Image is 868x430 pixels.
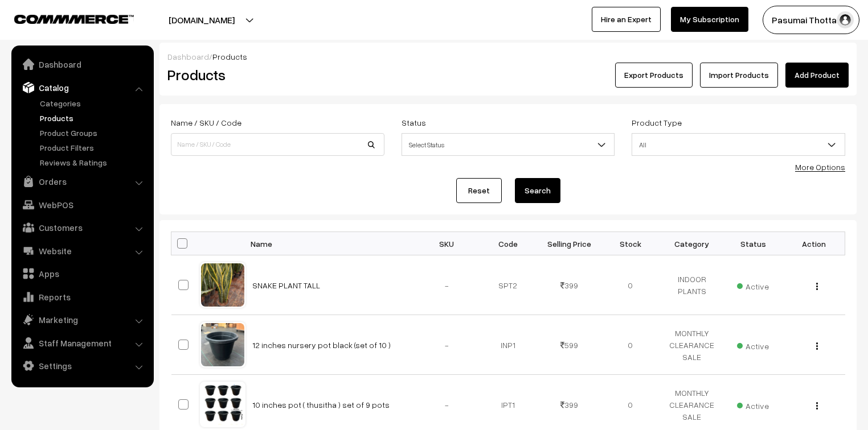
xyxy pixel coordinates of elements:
[737,337,769,352] span: Active
[167,52,209,61] a: Dashboard
[661,232,723,255] th: Category
[592,7,661,32] a: Hire an Expert
[600,255,661,315] td: 0
[477,255,539,315] td: SPT2
[14,11,114,25] a: COMMMERCE
[600,232,661,255] th: Stock
[539,232,600,255] th: Selling Price
[737,397,769,412] span: Active
[37,142,150,154] a: Product Filters
[14,309,150,330] a: Marketing
[837,11,854,28] img: user
[661,255,723,315] td: INDOOR PLANTS
[14,241,150,261] a: Website
[416,255,478,315] td: -
[212,52,247,61] span: Products
[402,135,615,155] span: Select Status
[167,66,383,84] h2: Products
[539,315,600,375] td: 599
[795,162,845,172] a: More Options
[14,77,150,98] a: Catalog
[252,340,391,350] a: 12 inches nursery pot black (set of 10 )
[632,135,845,155] span: All
[784,232,845,255] th: Action
[416,232,478,255] th: SKU
[816,283,818,290] img: Menu
[477,232,539,255] th: Code
[615,63,693,88] button: Export Products
[816,342,818,350] img: Menu
[14,54,150,75] a: Dashboard
[129,6,275,34] button: [DOMAIN_NAME]
[661,315,723,375] td: MONTHLY CLEARANCE SALE
[632,117,682,129] label: Product Type
[14,287,150,307] a: Reports
[245,232,416,255] th: Name
[14,217,150,238] a: Customers
[14,195,150,215] a: WebPOS
[763,6,859,34] button: Pasumai Thotta…
[402,117,426,129] label: Status
[252,280,320,290] a: SNAKE PLANT TALL
[477,315,539,375] td: INP1
[722,232,784,255] th: Status
[37,97,150,109] a: Categories
[671,7,748,32] a: My Subscription
[167,51,849,63] div: /
[37,112,150,124] a: Products
[252,400,390,410] a: 10 inches pot ( thusitha ) set of 9 pots
[171,133,384,156] input: Name / SKU / Code
[600,315,661,375] td: 0
[539,255,600,315] td: 399
[785,63,849,88] a: Add Product
[14,15,134,23] img: COMMMERCE
[14,263,150,284] a: Apps
[816,402,818,410] img: Menu
[37,127,150,139] a: Product Groups
[14,171,150,192] a: Orders
[632,133,845,156] span: All
[402,133,615,156] span: Select Status
[700,63,778,88] a: Import Products
[14,355,150,376] a: Settings
[171,117,241,129] label: Name / SKU / Code
[14,333,150,353] a: Staff Management
[37,156,150,168] a: Reviews & Ratings
[416,315,478,375] td: -
[515,178,560,203] button: Search
[456,178,502,203] a: Reset
[737,278,769,292] span: Active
